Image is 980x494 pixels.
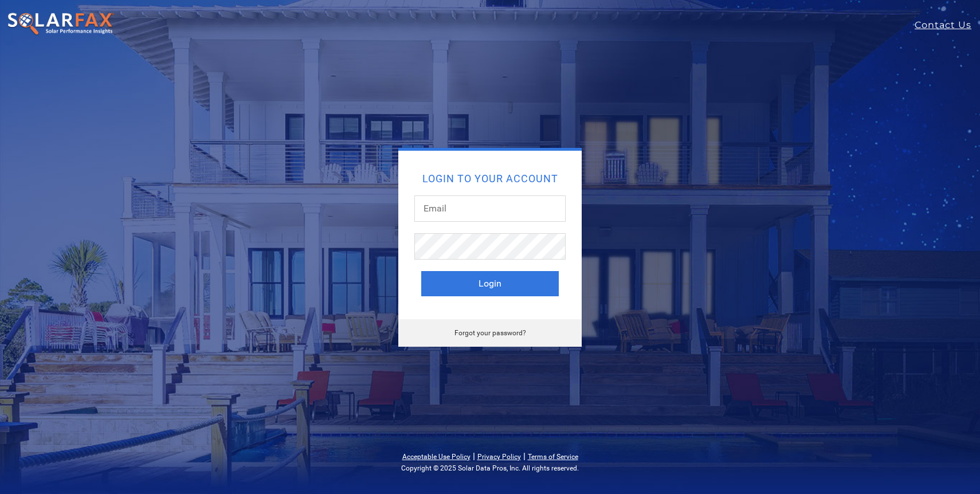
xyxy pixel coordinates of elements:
[414,195,566,222] input: Email
[528,453,578,461] a: Terms of Service
[477,453,521,461] a: Privacy Policy
[421,271,559,296] button: Login
[402,453,471,461] a: Acceptable Use Policy
[7,12,115,36] img: SolarFax
[473,450,475,461] span: |
[915,18,980,32] a: Contact Us
[421,174,559,184] h2: Login to your account
[454,329,526,337] a: Forgot your password?
[523,450,526,461] span: |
